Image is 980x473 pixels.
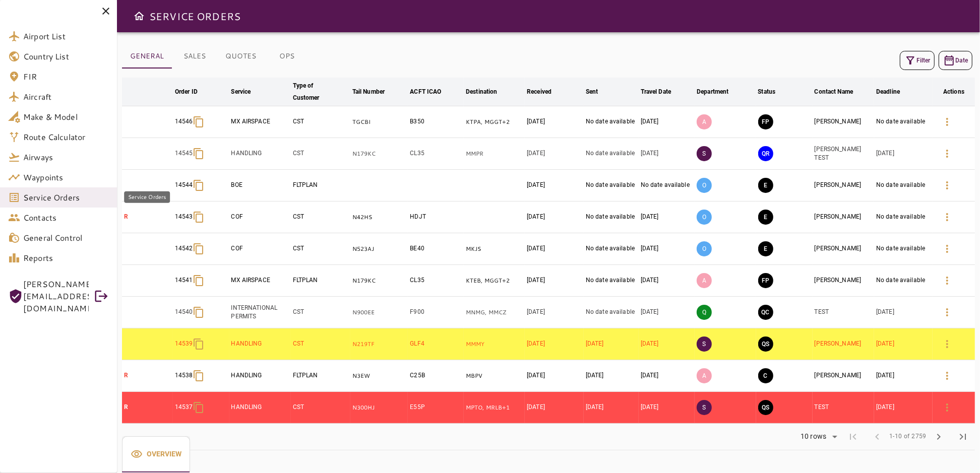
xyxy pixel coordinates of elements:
[876,86,913,98] span: Deadline
[874,297,933,328] td: [DATE]
[935,395,959,420] button: Details
[525,106,584,138] td: [DATE]
[229,328,291,360] td: HANDLING
[525,201,584,233] td: [DATE]
[697,178,712,193] p: O
[149,8,240,24] h6: SERVICE ORDERS
[525,233,584,265] td: [DATE]
[229,170,291,201] td: BOE
[291,392,350,424] td: CST
[813,170,874,201] td: [PERSON_NAME]
[124,213,171,221] p: R
[175,276,193,285] p: 14541
[291,170,350,201] td: FLTPLAN
[291,297,350,328] td: CST
[639,233,695,265] td: [DATE]
[408,360,464,392] td: C25B
[641,86,671,98] div: Travel Date
[758,178,773,193] button: EXECUTION
[23,278,89,314] span: [PERSON_NAME][EMAIL_ADDRESS][DOMAIN_NAME]
[697,146,712,161] p: S
[293,80,335,104] div: Type of Customer
[352,150,406,158] p: N179KC
[639,392,695,424] td: [DATE]
[874,138,933,170] td: [DATE]
[408,265,464,297] td: CL35
[175,117,193,126] p: 14546
[584,138,639,170] td: No date available
[291,233,350,265] td: CST
[639,360,695,392] td: [DATE]
[584,201,639,233] td: No date available
[935,110,959,134] button: Details
[291,201,350,233] td: CST
[900,51,935,70] button: Filter
[584,265,639,297] td: No date available
[352,86,385,98] div: Tail Number
[466,150,523,158] p: MMPR
[217,44,264,69] button: QUOTES
[697,368,712,383] p: A
[124,403,171,412] p: R
[794,429,841,444] div: 10 rows
[122,436,190,472] button: Overview
[584,328,639,360] td: [DATE]
[876,86,900,98] div: Deadline
[175,371,193,380] p: 14538
[527,86,552,98] div: Received
[410,86,441,98] div: ACFT ICAO
[639,201,695,233] td: [DATE]
[874,392,933,424] td: [DATE]
[122,436,190,472] div: basic tabs example
[352,118,406,126] p: TGCBI
[758,114,773,129] button: FINAL PREPARATION
[525,170,584,201] td: [DATE]
[841,425,865,449] span: First Page
[758,146,773,161] button: QUOTE REQUESTED
[525,392,584,424] td: [DATE]
[466,277,523,285] p: KTEB, MGGT, KTEB, MGGT
[23,191,109,204] span: Service Orders
[758,305,773,320] button: QUOTE CREATED
[466,245,523,253] p: MKJS
[408,328,464,360] td: GLF4
[291,138,350,170] td: CST
[525,265,584,297] td: [DATE]
[124,371,171,380] p: R
[23,212,109,224] span: Contacts
[889,432,927,442] span: 1-10 of 2759
[408,233,464,265] td: BE40
[525,360,584,392] td: [DATE]
[466,86,510,98] span: Destination
[935,205,959,229] button: Details
[927,425,951,449] span: Next Page
[466,340,523,349] p: MMMY
[408,297,464,328] td: F900
[815,86,867,98] span: Contact Name
[352,245,406,253] p: N523AJ
[957,431,969,443] span: last_page
[758,210,773,225] button: EXECUTION
[798,432,829,441] div: 10 rows
[352,277,406,285] p: N179KC
[586,86,598,98] div: Sent
[291,360,350,392] td: FLTPLAN
[525,138,584,170] td: [DATE]
[229,233,291,265] td: COF
[584,360,639,392] td: [DATE]
[175,86,211,98] span: Order ID
[935,237,959,261] button: Details
[758,400,773,415] button: QUOTE SENT
[408,392,464,424] td: E55P
[229,360,291,392] td: HANDLING
[758,241,773,256] button: EXECUTION
[639,297,695,328] td: [DATE]
[172,44,217,69] button: SALES
[293,80,348,104] span: Type of Customer
[813,201,874,233] td: [PERSON_NAME]
[697,210,712,225] p: O
[291,106,350,138] td: CST
[264,44,310,69] button: OPS
[935,364,959,388] button: Details
[466,372,523,380] p: MBPV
